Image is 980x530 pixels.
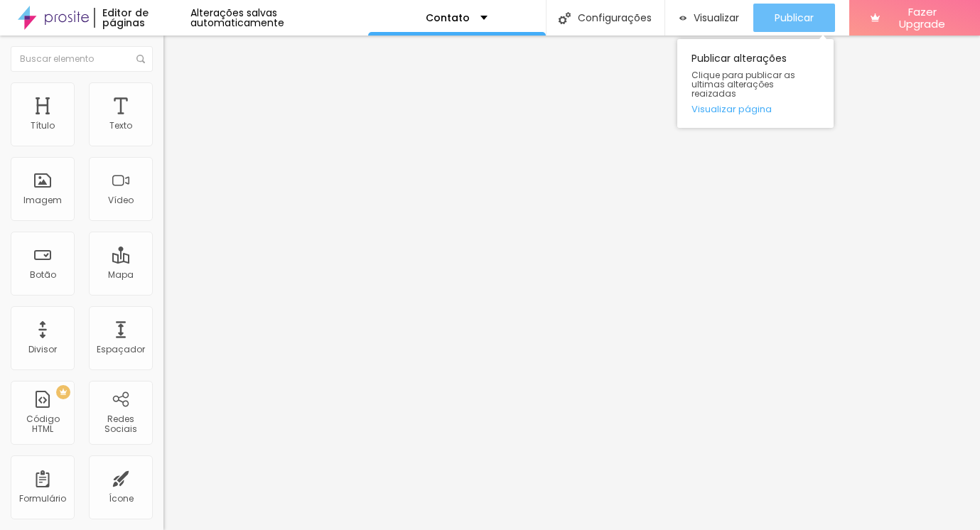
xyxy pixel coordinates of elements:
img: Icone [136,55,145,63]
div: Espaçador [97,345,145,355]
div: Mapa [108,270,134,280]
input: Buscar elemento [11,46,153,72]
div: Texto [109,121,132,131]
button: Publicar [753,4,835,32]
a: Visualizar página [691,104,819,114]
div: Código HTML [14,414,70,435]
div: Ícone [109,494,134,504]
div: Imagem [23,195,62,205]
span: Fazer Upgrade [885,6,959,31]
iframe: Editor [163,36,980,530]
button: Visualizar [665,4,753,32]
div: Editor de páginas [94,8,191,28]
div: Redes Sociais [92,414,149,435]
span: Clique para publicar as ultimas alterações reaizadas [691,70,819,99]
div: Divisor [28,345,57,355]
div: Botão [30,270,56,280]
div: Vídeo [108,195,134,205]
div: Publicar alterações [677,39,834,128]
p: Contato [426,13,470,23]
div: Título [31,121,55,131]
div: Alterações salvas automaticamente [190,8,368,28]
div: Formulário [19,494,66,504]
img: Icone [559,12,571,24]
span: Visualizar [694,12,739,23]
span: Publicar [775,12,814,23]
img: view-1.svg [679,12,686,24]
